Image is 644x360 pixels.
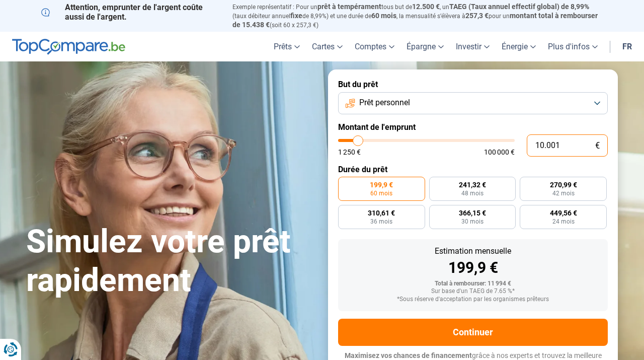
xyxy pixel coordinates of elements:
[550,209,577,217] span: 449,56 €
[370,219,392,225] span: 36 mois
[449,3,589,11] span: TAEG (Taux annuel effectif global) de 8,99%
[370,181,393,188] span: 199,9 €
[41,3,220,22] p: Attention, emprunter de l'argent coûte aussi de l'argent.
[484,149,515,156] span: 100 000 €
[338,92,608,114] button: Prêt personnel
[317,3,381,11] span: prêt à tempérament
[412,3,440,11] span: 12.500 €
[370,190,392,196] span: 60 mois
[400,32,450,61] a: Épargne
[371,12,396,20] span: 60 mois
[461,219,484,225] span: 30 mois
[359,97,410,108] span: Prêt personnel
[232,12,598,29] span: montant total à rembourser de 15.438 €
[346,280,600,287] div: Total à rembourser: 11 994 €
[290,12,302,20] span: fixe
[346,296,600,303] div: *Sous réserve d'acceptation par les organismes prêteurs
[459,209,486,217] span: 366,15 €
[232,3,603,29] p: Exemple représentatif : Pour un tous but de , un (taux débiteur annuel de 8,99%) et une durée de ...
[552,219,575,225] span: 24 mois
[12,39,125,55] img: TopCompare
[461,190,484,196] span: 48 mois
[616,32,638,61] a: fr
[542,32,604,61] a: Plus d'infos
[552,190,575,196] span: 42 mois
[268,32,306,61] a: Prêts
[338,80,608,89] label: But du prêt
[465,12,489,20] span: 257,3 €
[346,260,600,275] div: 199,9 €
[26,223,316,300] h1: Simulez votre prêt rapidement
[338,122,608,132] label: Montant de l'emprunt
[338,319,608,346] button: Continuer
[496,32,542,61] a: Énergie
[550,181,577,188] span: 270,99 €
[345,351,472,359] span: Maximisez vos chances de financement
[450,32,496,61] a: Investir
[459,181,486,188] span: 241,32 €
[306,32,349,61] a: Cartes
[346,288,600,295] div: Sur base d'un TAEG de 7.65 %*
[338,149,361,156] span: 1 250 €
[368,209,395,217] span: 310,61 €
[595,141,600,150] span: €
[338,165,608,174] label: Durée du prêt
[349,32,400,61] a: Comptes
[346,247,600,255] div: Estimation mensuelle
